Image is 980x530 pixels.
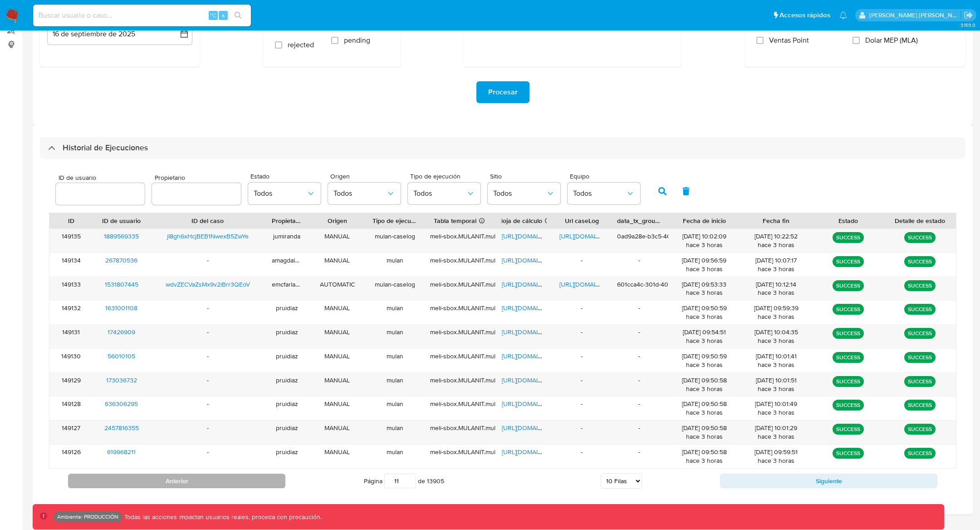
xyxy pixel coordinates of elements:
[964,10,973,20] a: Salir
[222,11,225,20] span: s
[122,513,322,521] p: Todas las acciones impactan usuarios reales, proceda con precaución.
[869,11,961,20] p: stella.andriano@mercadolibre.com
[33,10,251,21] input: Buscar usuario o caso...
[229,9,247,22] button: search-icon
[779,10,830,20] span: Accesos rápidos
[57,515,118,519] p: Ambiente: PRODUCCIÓN
[839,11,847,19] a: Notificaciones
[960,21,975,29] span: 3.159.0
[210,11,216,20] span: ⌥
